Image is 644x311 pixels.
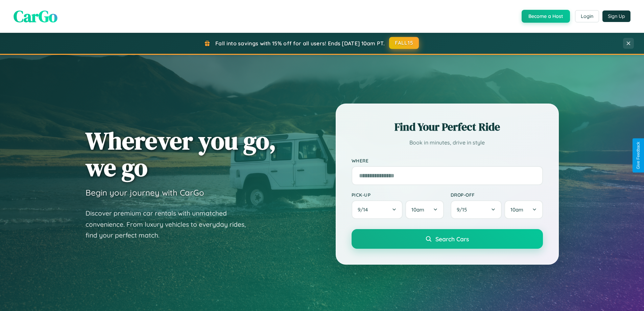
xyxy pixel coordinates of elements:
button: 9/15 [451,200,502,219]
p: Book in minutes, drive in style [352,138,543,148]
label: Pick-up [352,192,444,198]
h1: Wherever you go, we go [86,127,276,181]
button: Become a Host [522,10,570,23]
p: Discover premium car rentals with unmatched convenience. From luxury vehicles to everyday rides, ... [86,208,255,241]
span: CarGo [14,5,57,27]
span: Search Cars [435,235,469,243]
button: Login [575,10,599,22]
div: Give Feedback [636,142,641,169]
button: 10am [405,200,444,219]
button: FALL15 [389,37,419,49]
span: Fall into savings with 15% off for all users! Ends [DATE] 10am PT. [215,40,385,47]
span: 10am [510,206,523,213]
label: Where [352,158,543,163]
button: 9/14 [352,200,403,219]
span: 10am [411,206,424,213]
label: Drop-off [451,192,543,198]
button: Sign Up [602,10,630,22]
span: 9 / 14 [358,206,371,213]
h2: Find Your Perfect Ride [352,119,543,134]
h3: Begin your journey with CarGo [86,187,204,198]
button: 10am [504,200,543,219]
button: Search Cars [352,229,543,249]
span: 9 / 15 [457,206,470,213]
